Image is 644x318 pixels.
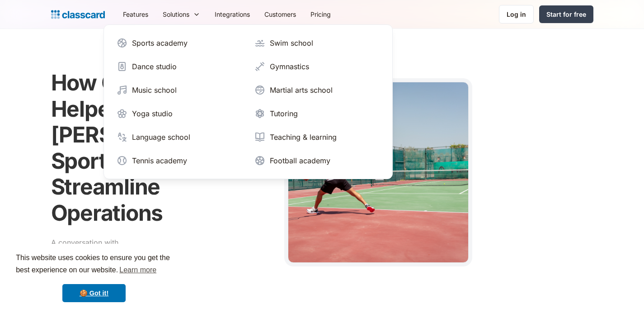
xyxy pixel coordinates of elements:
div: Dance studio [132,61,177,72]
a: Martial arts school [251,81,383,99]
div: Start for free [546,9,586,19]
a: Customers [257,4,303,24]
a: Music school [113,81,245,99]
a: Teaching & learning [251,128,383,146]
span: This website uses cookies to ensure you get the best experience on our website. [16,252,172,277]
div: Martial arts school [270,85,333,95]
div: Sports academy [132,38,188,48]
a: Football academy [251,152,383,170]
a: dismiss cookie message [62,284,126,302]
div: Teaching & learning [270,132,337,142]
a: home [51,8,105,21]
div: cookieconsent [7,244,181,311]
a: Gymnastics [251,57,383,76]
a: Sports academy [113,34,245,52]
a: Yoga studio [113,104,245,123]
a: Tennis academy [113,152,245,170]
a: Swim school [251,34,383,52]
div: Tennis academy [132,155,187,166]
div: Swim school [270,38,313,48]
nav: Solutions [103,24,393,179]
a: learn more about cookies [118,263,158,277]
h1: How Classcard Helped [PERSON_NAME] Sports Academy Streamline Operations [51,70,273,226]
a: Pricing [303,4,338,24]
div: Solutions [163,9,189,19]
div: Yoga studio [132,108,173,119]
div: Music school [132,85,177,95]
a: Language school [113,128,245,146]
a: Start for free [539,5,593,23]
a: Features [116,4,155,24]
div: A conversation with [51,237,118,248]
div: Tutoring [270,108,298,119]
a: Dance studio [113,57,245,76]
div: Gymnastics [270,61,309,72]
div: Solutions [155,4,207,24]
div: Language school [132,132,190,142]
a: Tutoring [251,104,383,123]
div: Football academy [270,155,330,166]
a: Integrations [207,4,257,24]
a: Log in [499,5,534,24]
div: Log in [507,9,526,19]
